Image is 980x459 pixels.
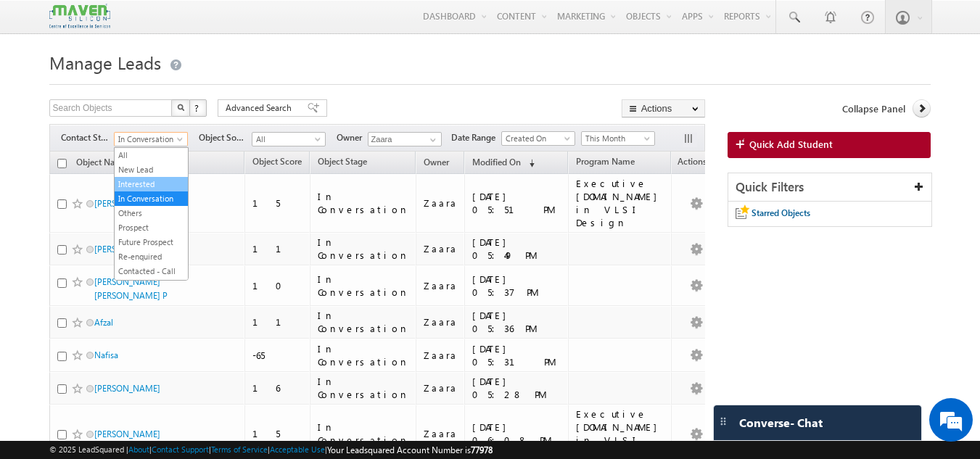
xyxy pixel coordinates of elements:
span: Modified On [472,157,521,168]
div: 15 [252,427,303,440]
a: Object Score [245,154,309,173]
div: In Conversation [318,421,409,447]
div: In Conversation [318,190,409,216]
div: Zaara [424,427,458,440]
span: ? [194,102,201,114]
a: Contacted - Call Back [115,265,188,291]
span: 77978 [471,444,493,455]
a: Show All Items [422,133,440,147]
a: Others [115,207,188,220]
a: Future Prospect [115,236,188,249]
span: Starred Objects [752,207,810,218]
div: [DATE] 05:37 PM [472,273,561,299]
a: Quick Add Student [728,132,931,158]
a: Program Name [569,154,642,173]
div: Zaara [424,315,458,328]
span: Owner [424,157,449,168]
input: Type to Search [368,132,442,146]
div: Zaara [424,381,458,394]
div: [DATE] 05:28 PM [472,375,561,401]
a: In Conversation [114,132,188,146]
a: New Lead [115,163,188,176]
button: Actions [622,99,705,117]
span: In Conversation [115,133,184,146]
span: © 2025 LeadSquared | | | | | [49,443,493,457]
ul: In Conversation [114,147,189,281]
span: Actions [672,154,707,173]
div: 11 [252,242,303,255]
div: 16 [252,381,303,394]
div: Zaara [424,242,458,255]
span: All [252,133,321,146]
a: Modified On (sorted descending) [465,154,542,173]
input: Check all records [57,159,67,168]
div: In Conversation [318,309,409,335]
a: Created On [501,131,575,146]
a: About [128,444,149,454]
div: In Conversation [318,236,409,262]
span: Converse - Chat [739,416,823,429]
span: Object Score [252,156,302,167]
span: Manage Leads [49,51,161,74]
span: (sorted descending) [523,157,535,169]
div: Zaara [424,349,458,362]
div: Zaara [424,279,458,292]
div: In Conversation [318,273,409,299]
button: ? [189,99,207,117]
img: Search [177,104,184,111]
span: Owner [337,131,368,144]
div: Quick Filters [728,173,932,202]
a: Contact Support [152,444,209,454]
a: Terms of Service [211,444,268,454]
a: Object Stage [310,154,374,173]
span: Contact Stage [61,131,114,144]
div: Zaara [424,197,458,210]
img: carter-drag [717,415,729,427]
span: Date Range [451,131,501,144]
div: [DATE] 05:36 PM [472,309,561,335]
div: [DATE] 06:08 PM [472,421,561,447]
div: 11 [252,315,303,328]
a: All [252,132,326,146]
a: [PERSON_NAME] [94,383,160,394]
a: This Month [581,131,655,146]
a: Object Name [69,154,134,173]
a: [PERSON_NAME] [94,198,160,209]
a: In Conversation [115,192,188,205]
div: -65 [252,349,303,362]
span: Advanced Search [226,102,296,115]
span: Created On [502,132,571,145]
div: [DATE] 05:51 PM [472,190,561,216]
a: [PERSON_NAME] [94,429,160,439]
span: Collapse Panel [842,102,905,115]
div: 15 [252,197,303,210]
div: [DATE] 05:49 PM [472,236,561,262]
span: Program Name [576,156,635,167]
span: Quick Add Student [749,138,833,151]
a: Interested [115,178,188,191]
a: Acceptable Use [270,444,325,454]
div: In Conversation [318,342,409,368]
div: [DATE] 05:31 PM [472,342,561,368]
a: Re-enquired [115,250,188,263]
span: Your Leadsquared Account Number is [327,444,493,455]
a: Nafisa [94,350,118,360]
a: All [115,149,188,162]
a: Afzal [94,317,113,328]
a: Prospect [115,221,188,234]
span: Object Stage [318,156,367,167]
div: 10 [252,279,303,292]
span: Object Source [199,131,252,144]
div: In Conversation [318,375,409,401]
img: Custom Logo [49,4,110,29]
div: Executive [DOMAIN_NAME] in VLSI Design [576,177,664,229]
a: [PERSON_NAME] [PERSON_NAME] P [94,276,168,301]
span: This Month [582,132,651,145]
a: [PERSON_NAME] [94,244,160,255]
